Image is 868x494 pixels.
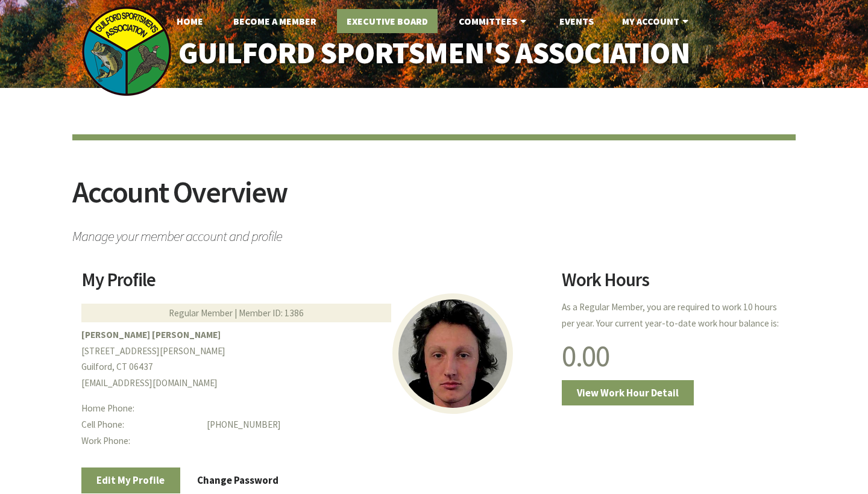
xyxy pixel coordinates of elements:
[612,9,701,33] a: My Account
[81,433,198,449] dt: Work Phone
[562,380,694,405] a: View Work Hour Detail
[81,304,391,322] div: Regular Member | Member ID: 1386
[562,341,787,371] h1: 0.00
[81,467,180,493] a: Edit My Profile
[562,299,787,332] p: As a Regular Member, you are required to work 10 hours per year. Your current year-to-date work h...
[81,270,547,298] h2: My Profile
[562,270,787,298] h2: Work Hours
[449,9,539,33] a: Committees
[81,6,172,96] img: logo_sm.png
[207,417,546,433] dd: [PHONE_NUMBER]
[337,9,438,33] a: Executive Board
[182,467,294,493] a: Change Password
[81,327,547,392] p: [STREET_ADDRESS][PERSON_NAME] Guilford, CT 06437 [EMAIL_ADDRESS][DOMAIN_NAME]
[72,177,796,222] h2: Account Overview
[72,222,796,243] span: Manage your member account and profile
[550,9,603,33] a: Events
[167,9,213,33] a: Home
[81,417,198,433] dt: Cell Phone
[153,28,715,79] a: Guilford Sportsmen's Association
[224,9,326,33] a: Become A Member
[81,401,198,417] dt: Home Phone
[81,329,221,340] b: [PERSON_NAME] [PERSON_NAME]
